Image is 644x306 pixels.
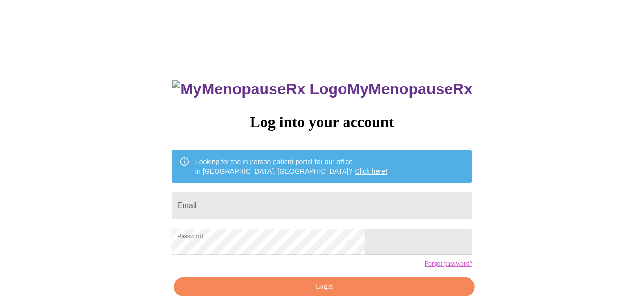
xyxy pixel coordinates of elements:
[172,80,347,98] img: MyMenopauseRx Logo
[425,260,472,268] a: Forgot password?
[355,167,388,175] a: Click here!
[172,113,472,131] h3: Log into your account
[195,153,388,180] div: Looking for the in person patient portal for our office in [GEOGRAPHIC_DATA], [GEOGRAPHIC_DATA]?
[174,277,475,297] button: Login
[185,281,464,293] span: Login
[172,80,472,98] h3: MyMenopauseRx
